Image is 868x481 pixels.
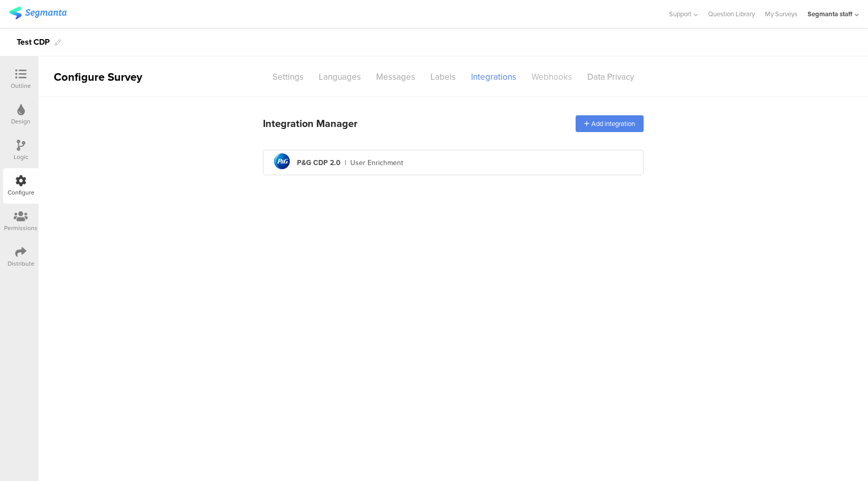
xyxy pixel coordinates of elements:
div: User Enrichment [350,157,403,168]
div: Integrations [463,68,524,86]
div: | [345,157,346,168]
div: Permissions [4,223,38,233]
div: Labels [423,68,463,86]
div: Webhooks [524,68,580,86]
div: P&G CDP 2.0 [297,157,341,168]
div: Data Privacy [580,68,642,86]
div: Languages [311,68,369,86]
img: segmanta logo [9,7,66,19]
div: Settings [265,68,311,86]
span: Support [669,9,691,19]
div: Configure Survey [39,69,155,85]
div: Logic [14,152,28,162]
div: Add integration [576,115,644,132]
div: Messages [369,68,423,86]
div: Distribute [8,259,35,268]
div: Test CDP [17,34,50,50]
div: Configure [8,188,35,197]
div: Segmanta staff [808,9,852,19]
div: Outline [11,81,31,90]
div: Design [11,117,30,126]
div: Integration Manager [263,116,357,131]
